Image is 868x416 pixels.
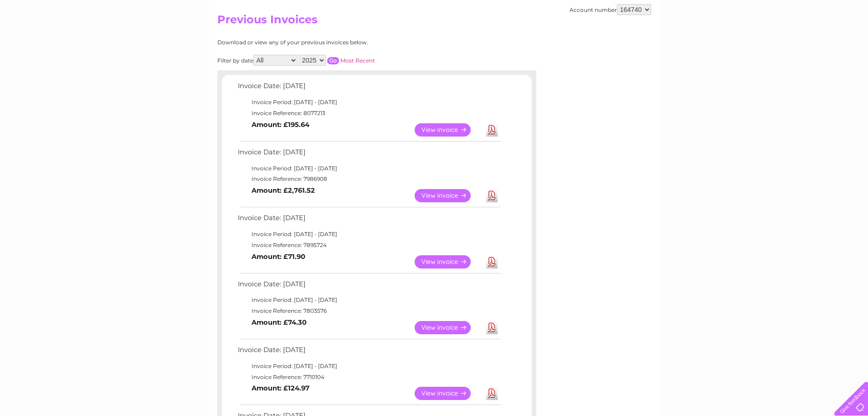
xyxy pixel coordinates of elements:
[217,39,457,46] div: Download or view any of your previous invoices below.
[217,55,457,66] div: Filter by date
[236,240,502,251] td: Invoice Reference: 7895724
[236,361,502,372] td: Invoice Period: [DATE] - [DATE]
[415,387,482,400] a: View
[31,24,77,52] img: logo.png
[236,163,502,174] td: Invoice Period: [DATE] - [DATE]
[236,97,502,108] td: Invoice Period: [DATE] - [DATE]
[340,57,375,64] a: Most Recent
[236,295,502,305] td: Invoice Period: [DATE] - [DATE]
[236,146,502,163] td: Invoice Date: [DATE]
[236,229,502,240] td: Invoice Period: [DATE] - [DATE]
[252,253,305,261] b: Amount: £71.90
[789,39,802,46] a: Blog
[236,212,502,229] td: Invoice Date: [DATE]
[415,321,482,334] a: View
[756,39,783,46] a: Telecoms
[236,344,502,361] td: Invoice Date: [DATE]
[236,278,502,295] td: Invoice Date: [DATE]
[708,39,725,46] a: Water
[415,189,482,202] a: View
[486,321,498,334] a: Download
[252,318,307,326] b: Amount: £74.30
[696,5,759,16] a: 0333 014 3131
[219,5,650,44] div: Clear Business is a trading name of Verastar Limited (registered in [GEOGRAPHIC_DATA] No. 3667643...
[236,80,502,97] td: Invoice Date: [DATE]
[236,305,502,316] td: Invoice Reference: 7803576
[486,189,498,202] a: Download
[252,186,315,195] b: Amount: £2,761.52
[486,255,498,269] a: Download
[236,372,502,383] td: Invoice Reference: 7710104
[730,39,750,46] a: Energy
[486,387,498,400] a: Download
[807,39,830,46] a: Contact
[252,384,309,392] b: Amount: £124.97
[252,121,309,129] b: Amount: £195.64
[217,13,651,31] h2: Previous Invoices
[486,123,498,137] a: Download
[236,108,502,119] td: Invoice Reference: 8077213
[415,255,482,269] a: View
[236,174,502,184] td: Invoice Reference: 7986908
[415,123,482,137] a: View
[838,39,859,46] a: Log out
[570,4,651,15] div: Account number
